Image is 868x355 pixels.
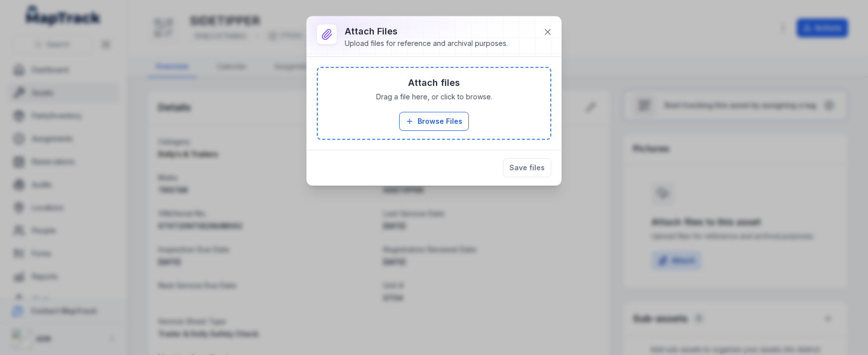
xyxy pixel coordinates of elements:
[399,112,469,131] button: Browse Files
[408,76,460,90] h3: Attach files
[345,24,508,38] h3: Attach Files
[345,38,508,48] div: Upload files for reference and archival purposes.
[503,158,551,177] button: Save files
[376,92,492,102] span: Drag a file here, or click to browse.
